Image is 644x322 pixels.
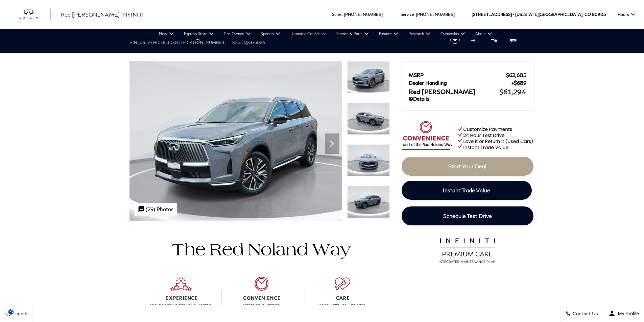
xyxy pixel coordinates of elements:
[409,72,506,78] span: MSRP
[470,34,480,44] button: Compare vehicle
[138,40,225,45] span: [US_VEHICLE_IDENTIFICATION_NUMBER]
[403,29,435,39] a: Research
[615,311,639,316] span: My Profile
[17,9,51,20] img: INFINITI
[154,29,497,39] nav: Main Navigation
[499,88,526,96] span: $61,294
[571,311,598,317] span: Contact Us
[434,237,500,264] img: infinitipremiumcare.png
[443,213,492,219] span: Schedule Test Drive
[511,80,526,86] span: $689
[347,61,390,93] img: New 2026 HARBOR GRAY INFINITI Luxe AWD image 1
[416,12,455,17] a: [PHONE_NUMBER]
[179,29,219,39] a: Express Store
[331,29,374,39] a: Service & Parts
[10,311,27,317] span: Search
[472,12,606,17] a: [STREET_ADDRESS] • [US_STATE][GEOGRAPHIC_DATA], CO 80905
[219,29,256,39] a: Pre-Owned
[17,9,51,20] a: infiniti
[603,305,644,322] button: Open user profile menu
[332,12,342,17] span: Sales
[129,40,138,45] span: VIN:
[347,103,390,135] img: New 2026 HARBOR GRAY INFINITI Luxe AWD image 2
[435,29,470,39] a: Ownership
[401,12,414,17] span: Service
[414,12,415,17] span: :
[232,40,244,45] span: Stock:
[61,11,144,18] span: Red [PERSON_NAME] INFINITI
[347,186,390,218] img: New 2026 HARBOR GRAY INFINITI Luxe AWD image 4
[256,29,285,39] a: Specials
[347,144,390,176] img: New 2026 HARBOR GRAY INFINITI Luxe AWD image 3
[135,203,177,216] div: (29) Photos
[285,29,331,39] a: Unlimited Confidence
[409,80,526,86] a: Dealer Handling $689
[448,163,486,169] span: Start Your Deal
[409,96,526,102] a: Details
[402,181,532,200] a: Instant Trade Value
[409,88,499,95] span: Red [PERSON_NAME]
[374,29,403,39] a: Finance
[344,12,383,17] a: [PHONE_NUMBER]
[3,308,19,315] img: Opt-Out Icon
[244,40,265,45] span: QX335026
[470,29,497,39] a: About
[409,72,526,78] a: MSRP $62,605
[325,133,339,154] div: Next
[402,206,533,225] a: Schedule Test Drive
[342,12,343,17] span: :
[506,72,526,78] span: $62,605
[409,88,526,96] a: Red [PERSON_NAME] $61,294
[154,29,179,39] a: New
[402,157,533,176] a: Start Your Deal
[61,10,144,19] a: Red [PERSON_NAME] INFINITI
[443,187,490,193] span: Instant Trade Value
[129,61,342,221] img: New 2026 HARBOR GRAY INFINITI Luxe AWD image 1
[409,80,511,86] span: Dealer Handling
[3,308,19,315] section: Click to Open Cookie Consent Modal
